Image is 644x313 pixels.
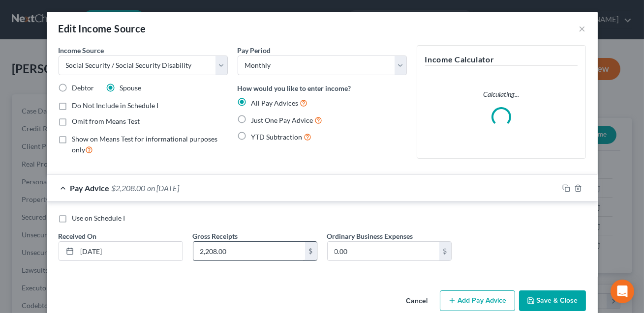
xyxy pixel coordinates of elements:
span: Received On [59,232,97,240]
span: Pay Advice [70,183,110,193]
div: $ [439,242,451,260]
label: Pay Period [238,45,271,56]
span: Just One Pay Advice [251,116,313,124]
input: MM/DD/YYYY [77,242,183,260]
div: $ [305,242,317,260]
label: Gross Receipts [193,231,238,241]
span: Omit from Means Test [72,117,140,125]
input: 0.00 [193,242,305,260]
input: 0.00 [328,242,439,260]
button: × [579,23,586,34]
span: Debtor [72,84,94,92]
span: Show on Means Test for informational purposes only [72,135,218,154]
div: Open Intercom Messenger [611,280,634,303]
div: Edit Income Source [59,22,146,35]
span: YTD Subtraction [251,133,303,141]
span: Spouse [120,84,142,92]
p: Calculating... [425,89,578,99]
span: Do Not Include in Schedule I [72,101,159,110]
button: Cancel [399,291,436,311]
span: on [DATE] [148,183,180,193]
span: Use on Schedule I [72,214,125,222]
label: How would you like to enter income? [238,83,351,93]
span: $2,208.00 [112,183,146,193]
span: Income Source [59,46,104,55]
button: Add Pay Advice [440,290,515,311]
label: Ordinary Business Expenses [327,231,413,241]
h5: Income Calculator [425,54,578,66]
button: Save & Close [519,290,586,311]
span: All Pay Advices [251,99,299,107]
